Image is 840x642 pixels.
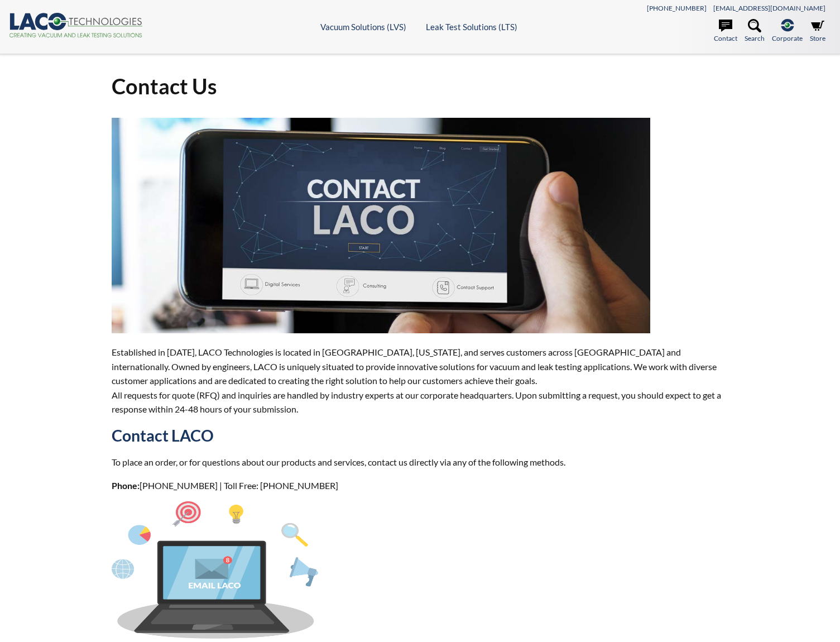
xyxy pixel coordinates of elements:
a: Contact [714,19,737,44]
a: [EMAIL_ADDRESS][DOMAIN_NAME] [713,4,825,12]
a: Leak Test Solutions (LTS) [426,22,517,32]
span: Corporate [772,33,803,44]
p: [PHONE_NUMBER] | Toll Free: [PHONE_NUMBER] [112,478,729,493]
strong: Phone: [112,480,140,491]
p: Established in [DATE], LACO Technologies is located in [GEOGRAPHIC_DATA], [US_STATE], and serves ... [112,345,729,416]
img: ContactUs.jpg [112,118,650,333]
strong: Contact LACO [112,426,214,445]
a: [PHONE_NUMBER] [647,4,707,12]
a: Search [745,19,765,44]
h1: Contact Us [112,73,729,100]
a: Vacuum Solutions (LVS) [320,22,406,32]
a: Store [810,19,825,44]
img: Asset_1.png [112,501,318,639]
p: To place an order, or for questions about our products and services, contact us directly via any ... [112,455,729,469]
